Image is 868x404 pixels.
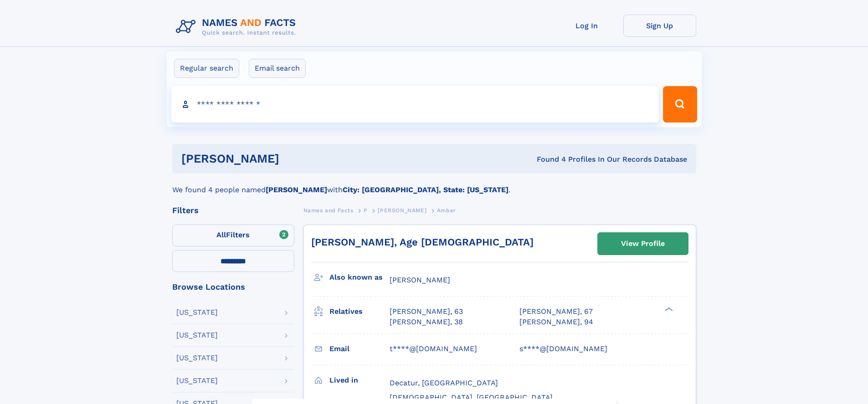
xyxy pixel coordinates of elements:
div: ❯ [663,307,673,312]
span: [DEMOGRAPHIC_DATA], [GEOGRAPHIC_DATA] [390,393,553,402]
div: We found 4 people named with . [172,174,696,195]
h3: Email [329,341,390,357]
a: P [364,205,368,216]
b: [PERSON_NAME] [266,185,327,194]
div: [US_STATE] [176,354,218,362]
span: [PERSON_NAME] [378,207,426,214]
img: Logo Names and Facts [172,15,303,39]
span: Decatur, [GEOGRAPHIC_DATA] [390,378,498,387]
div: [US_STATE] [176,332,218,339]
h1: [PERSON_NAME] [181,153,408,164]
a: [PERSON_NAME], 94 [519,317,593,327]
span: All [216,230,226,239]
label: Email search [249,59,306,78]
label: Regular search [174,59,239,78]
a: Log In [550,15,623,37]
a: [PERSON_NAME], 63 [390,307,463,317]
h3: Lived in [329,373,390,388]
a: [PERSON_NAME], Age [DEMOGRAPHIC_DATA] [311,236,534,248]
a: [PERSON_NAME], 67 [519,307,593,317]
a: View Profile [598,233,688,255]
a: [PERSON_NAME] [378,205,426,216]
div: [US_STATE] [176,377,218,384]
span: [PERSON_NAME] [390,276,450,284]
h3: Also known as [329,270,390,285]
div: Filters [172,206,294,215]
a: [PERSON_NAME], 38 [390,317,463,327]
a: Sign Up [623,15,696,37]
b: City: [GEOGRAPHIC_DATA], State: [US_STATE] [343,185,508,194]
h3: Relatives [329,304,390,319]
input: search input [171,86,659,123]
span: P [364,207,368,214]
span: Amber [437,207,456,214]
div: Browse Locations [172,283,294,291]
div: [US_STATE] [176,309,218,316]
div: View Profile [621,233,665,254]
div: Found 4 Profiles In Our Records Database [408,154,687,164]
a: Names and Facts [303,205,354,216]
button: Search Button [663,86,697,123]
label: Filters [172,225,294,246]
